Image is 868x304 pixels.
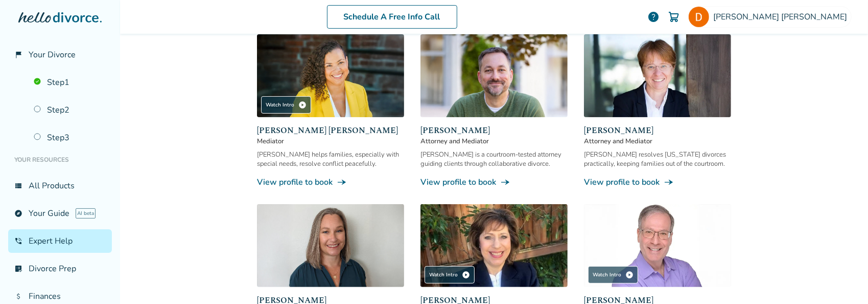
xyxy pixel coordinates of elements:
[298,101,307,109] span: play_circle
[257,150,404,168] div: [PERSON_NAME] helps families, especially with special needs, resolve conflict peacefully.
[28,71,112,94] a: Step1
[257,137,404,146] span: Mediator
[625,271,634,279] span: play_circle
[14,265,22,273] span: list_alt_check
[327,5,457,29] a: Schedule A Free Info Call
[8,174,112,198] a: view_listAll Products
[462,271,470,279] span: play_circle
[668,11,680,23] img: Cart
[500,177,510,187] span: line_end_arrow_notch
[8,202,112,225] a: exploreYour GuideAI beta
[28,98,112,122] a: Step2
[8,149,112,170] li: Your Resources
[14,182,22,190] span: view_list
[14,209,22,218] span: explore
[257,124,404,137] span: [PERSON_NAME] [PERSON_NAME]
[664,177,674,187] span: line_end_arrow_notch
[584,177,731,188] a: View profile to bookline_end_arrow_notch
[257,204,404,287] img: Desiree Howard
[647,11,660,23] a: help
[817,255,868,304] iframe: Chat Widget
[713,11,851,23] span: [PERSON_NAME] [PERSON_NAME]
[28,126,112,149] a: Step3
[420,204,568,287] img: Sandra Giudici
[689,7,709,27] img: Daniel Arnold
[14,51,22,59] span: flag_2
[588,266,638,284] div: Watch Intro
[8,229,112,253] a: phone_in_talkExpert Help
[425,266,475,284] div: Watch Intro
[584,124,731,137] span: [PERSON_NAME]
[257,34,404,117] img: Claudia Brown Coulter
[14,237,22,245] span: phone_in_talk
[420,177,568,188] a: View profile to bookline_end_arrow_notch
[76,208,96,219] span: AI beta
[420,34,568,117] img: Neil Forester
[8,43,112,67] a: flag_2Your Divorce
[584,34,731,117] img: Anne Mania
[584,150,731,168] div: [PERSON_NAME] resolves [US_STATE] divorces practically, keeping families out of the courtroom.
[261,96,311,114] div: Watch Intro
[14,292,22,300] span: attach_money
[420,137,568,146] span: Attorney and Mediator
[420,124,568,137] span: [PERSON_NAME]
[257,177,404,188] a: View profile to bookline_end_arrow_notch
[420,150,568,168] div: [PERSON_NAME] is a courtroom-tested attorney guiding clients through collaborative divorce.
[29,49,76,60] span: Your Divorce
[584,204,731,287] img: Jeff Landers
[8,257,112,280] a: list_alt_checkDivorce Prep
[584,137,731,146] span: Attorney and Mediator
[337,177,347,187] span: line_end_arrow_notch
